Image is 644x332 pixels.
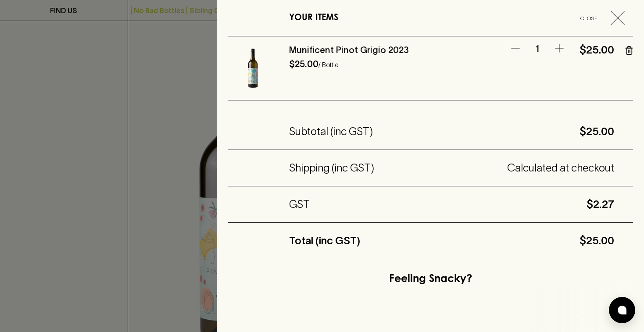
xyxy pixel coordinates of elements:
[374,161,614,175] h5: Calculated at checkout
[289,125,373,139] h5: Subtotal (inc GST)
[289,234,360,248] h5: Total (inc GST)
[618,306,626,314] img: bubble-icon
[310,197,614,211] h5: $2.27
[289,11,338,25] h6: YOUR ITEMS
[524,43,551,55] p: 1
[571,14,607,23] span: Close
[289,161,374,175] h5: Shipping (inc GST)
[289,45,409,55] a: Munificent Pinot Grigio 2023
[579,43,614,57] h5: $25.00
[360,234,614,248] h5: $25.00
[289,59,318,69] h6: $25.00
[389,272,472,286] h5: Feeling Snacky?
[373,125,614,139] h5: $25.00
[571,11,632,25] button: Close
[318,61,338,68] p: / Bottle
[289,197,310,211] h5: GST
[228,43,278,93] img: Munificent Pinot Grigio 2023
